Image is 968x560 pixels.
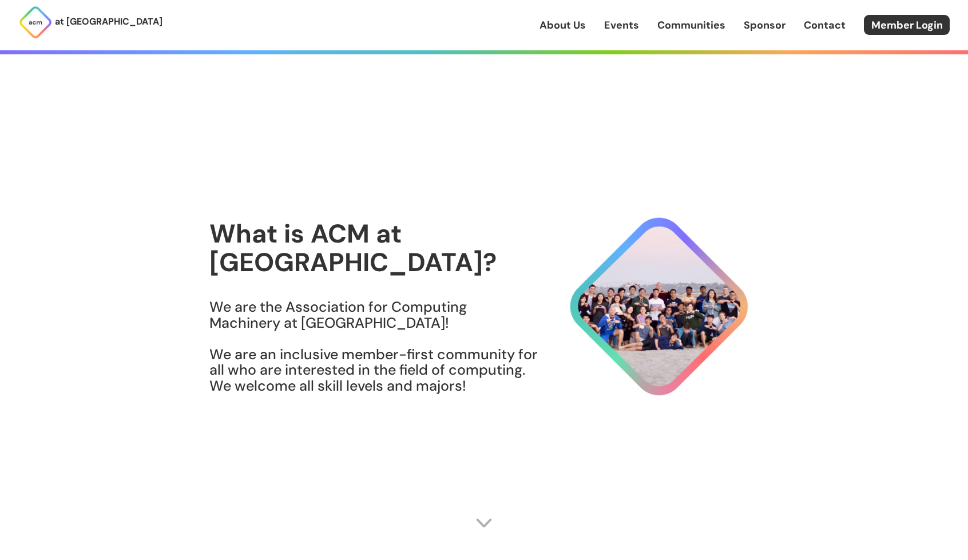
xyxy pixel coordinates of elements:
[539,18,586,33] a: About Us
[804,18,846,33] a: Contact
[18,5,162,39] a: at [GEOGRAPHIC_DATA]
[604,18,639,33] a: Events
[55,14,162,29] p: at [GEOGRAPHIC_DATA]
[539,207,759,406] img: About Hero Image
[475,514,493,531] img: Scroll Arrow
[744,18,785,33] a: Sponsor
[209,299,539,394] h3: We are the Association for Computing Machinery at [GEOGRAPHIC_DATA]! We are an inclusive member-f...
[18,5,53,39] img: ACM Logo
[209,220,539,276] h1: What is ACM at [GEOGRAPHIC_DATA]?
[657,18,725,33] a: Communities
[864,15,950,35] a: Member Login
